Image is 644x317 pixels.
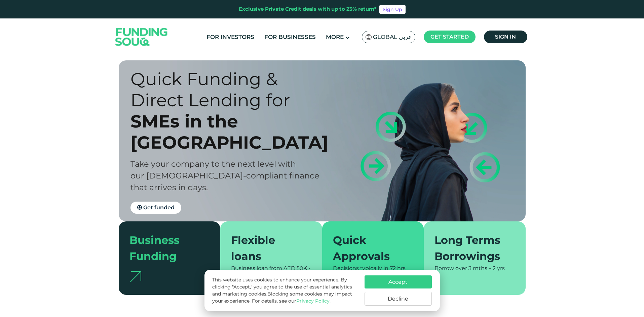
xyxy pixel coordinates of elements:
[212,276,357,305] p: This website uses cookies to enhance your experience. By clicking "Accept," you agree to the use ...
[239,5,377,13] div: Exclusive Private Credit deals with up to 23% return*
[130,111,334,153] div: SMEs in the [GEOGRAPHIC_DATA]
[231,232,303,264] div: Flexible loans
[468,265,505,271] span: 3 mths – 2 yrs
[130,159,319,192] span: Take your company to the next level with our [DEMOGRAPHIC_DATA]-compliant finance that arrives in...
[231,265,282,271] span: Business loan from
[430,34,469,40] span: Get started
[484,31,527,43] a: Sign in
[129,232,202,264] div: Business Funding
[366,34,372,40] img: SA Flag
[333,265,388,271] span: Decisions typically in
[212,291,352,304] span: Blocking some cookies may impact your experience.
[296,298,330,304] a: Privacy Policy
[129,271,141,282] img: arrow
[143,204,175,211] span: Get funded
[130,68,334,111] div: Quick Funding & Direct Lending for
[130,202,181,214] a: Get funded
[205,32,256,43] a: For Investors
[495,34,516,40] span: Sign in
[434,265,467,271] span: Borrow over
[252,298,331,304] span: For details, see our .
[109,20,175,54] img: Logo
[379,5,406,14] a: Sign Up
[333,232,405,264] div: Quick Approvals
[365,292,432,306] button: Decline
[365,275,432,288] button: Accept
[373,33,412,41] span: Global عربي
[326,34,344,40] span: More
[434,232,507,264] div: Long Terms Borrowings
[263,32,317,43] a: For Businesses
[390,265,406,271] span: 72 hrs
